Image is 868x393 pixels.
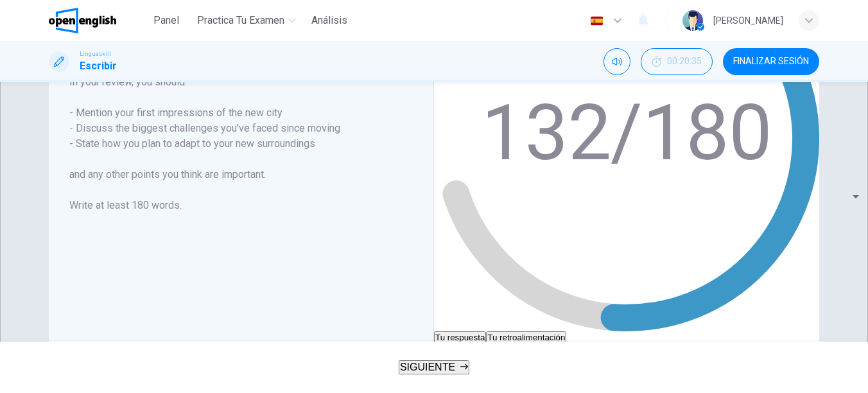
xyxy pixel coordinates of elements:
[667,57,702,67] span: 00:20:35
[641,48,713,75] button: 00:20:35
[434,331,486,344] button: Tu respuesta
[306,9,352,32] button: Análisis
[400,362,455,372] span: SIGUIENTE
[80,58,117,74] h1: Escribir
[49,8,146,33] a: OpenEnglish logo
[723,48,819,75] button: FINALIZAR SESIÓN
[311,13,347,28] span: Análisis
[69,44,413,213] h6: Write a review about your experience for a local website. In your review, you should: - Mention y...
[192,9,301,32] button: Practica tu examen
[641,48,713,75] div: Ocultar
[399,360,469,374] button: SIGUIENTE
[713,13,783,28] div: [PERSON_NAME]
[682,10,703,31] img: Profile picture
[486,331,566,344] button: Tu retroalimentación
[482,88,772,178] text: 132/180
[434,331,819,344] div: basic tabs example
[733,57,809,67] span: FINALIZAR SESIÓN
[603,48,630,75] div: Silenciar
[49,8,116,33] img: OpenEnglish logo
[589,16,605,26] img: es
[153,13,179,28] span: Panel
[80,49,111,58] span: Linguaskill
[197,13,284,28] span: Practica tu examen
[146,9,187,32] button: Panel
